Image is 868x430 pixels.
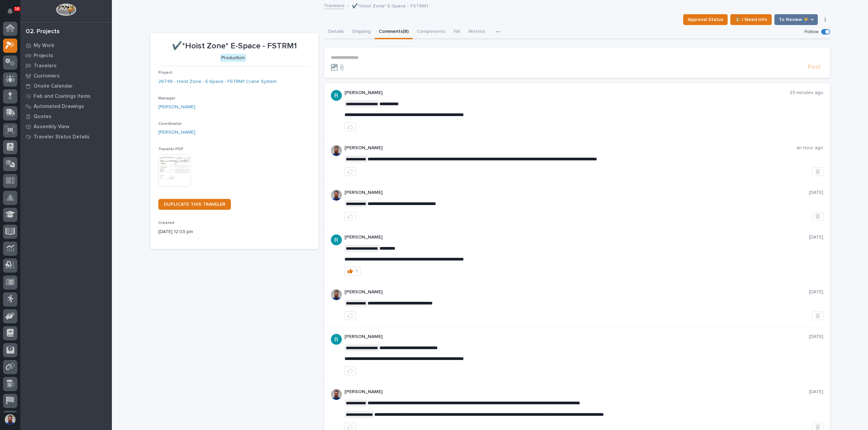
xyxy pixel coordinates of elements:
[730,14,772,25] button: ⏳ I Need Info
[34,134,90,140] p: Traveler Status Details
[8,8,17,19] div: Notifications16
[158,199,231,210] a: DUPLICATE THIS TRAVELER
[34,93,91,99] p: Fab and Coatings Items
[805,63,823,71] button: Post
[774,14,818,25] button: To Review 👨‍🏭 →
[344,389,809,395] p: [PERSON_NAME]
[20,121,112,132] a: Assembly View
[344,145,796,151] p: [PERSON_NAME]
[20,61,112,71] a: Travelers
[352,2,428,9] p: ✔️*Hoist Zone* E-Space - FSTRM1
[812,212,823,221] button: Delete post
[20,50,112,61] a: Projects
[34,114,52,120] p: Quotes
[331,234,342,245] img: ACg8ocLIQ8uTLu8xwXPI_zF_j4cWilWA_If5Zu0E3tOGGkFk=s96-c
[158,147,183,151] span: Traveler PDF
[344,167,356,176] button: like this post
[158,71,173,75] span: Project
[465,25,489,39] button: Metrics
[796,145,823,151] p: an hour ago
[809,234,823,240] p: [DATE]
[34,124,69,130] p: Assembly View
[735,16,767,24] span: ⏳ I Need Info
[344,267,361,275] button: 1
[158,78,277,85] a: 26746 - Hoist Zone - E-Space - FSTRM1 Crane System
[324,1,344,9] a: Travelers
[20,111,112,121] a: Quotes
[683,14,728,25] button: Approval Status
[344,234,809,240] p: [PERSON_NAME]
[808,63,821,71] span: Post
[809,334,823,340] p: [DATE]
[331,190,342,201] img: 6hTokn1ETDGPf9BPokIQ
[812,311,823,320] button: Delete post
[331,289,342,300] img: 6hTokn1ETDGPf9BPokIQ
[20,101,112,111] a: Automated Drawings
[158,122,182,126] span: Coordinator
[3,412,17,427] button: users-avatar
[331,90,342,101] img: ACg8ocLIQ8uTLu8xwXPI_zF_j4cWilWA_If5Zu0E3tOGGkFk=s96-c
[331,389,342,400] img: 6hTokn1ETDGPf9BPokIQ
[688,16,723,24] span: Approval Status
[15,6,19,11] p: 16
[34,63,57,69] p: Travelers
[809,190,823,196] p: [DATE]
[20,132,112,142] a: Traveler Status Details
[344,334,809,340] p: [PERSON_NAME]
[344,311,356,320] button: like this post
[344,122,356,131] button: like this post
[344,366,356,375] button: like this post
[809,389,823,395] p: [DATE]
[812,167,823,176] button: Delete post
[34,104,84,110] p: Automated Drawings
[20,40,112,50] a: My Work
[344,212,356,221] button: like this post
[809,289,823,295] p: [DATE]
[158,221,174,225] span: Created
[158,129,195,136] a: [PERSON_NAME]
[779,16,813,24] span: To Review 👨‍🏭 →
[344,90,790,96] p: [PERSON_NAME]
[26,28,60,36] div: 02. Projects
[158,228,311,235] p: [DATE] 12:03 pm
[348,25,375,39] button: Shipping
[331,145,342,156] img: 6hTokn1ETDGPf9BPokIQ
[220,54,246,62] div: Production
[164,202,225,207] span: DUPLICATE THIS TRAVELER
[790,90,823,96] p: 23 minutes ago
[158,104,195,111] a: [PERSON_NAME]
[450,25,465,39] button: FAI
[3,4,17,18] button: Notifications
[34,53,53,59] p: Projects
[158,41,311,51] p: ✔️*Hoist Zone* E-Space - FSTRM1
[20,81,112,91] a: Onsite Calendar
[20,71,112,81] a: Customers
[375,25,413,39] button: Comments (8)
[344,289,809,295] p: [PERSON_NAME]
[56,3,76,16] img: Workspace Logo
[805,29,818,35] p: Follow
[20,91,112,101] a: Fab and Coatings Items
[413,25,450,39] button: Components
[34,83,73,89] p: Onsite Calendar
[158,96,175,100] span: Manager
[34,43,54,49] p: My Work
[34,73,60,79] p: Customers
[344,190,809,196] p: [PERSON_NAME]
[356,269,358,273] div: 1
[331,334,342,345] img: ACg8ocLIQ8uTLu8xwXPI_zF_j4cWilWA_If5Zu0E3tOGGkFk=s96-c
[324,25,348,39] button: Details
